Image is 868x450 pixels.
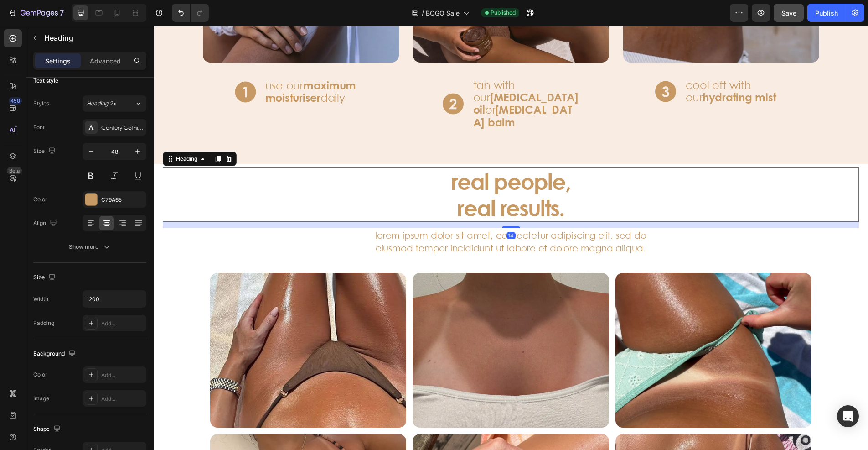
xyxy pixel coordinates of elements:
[33,394,49,403] div: Image
[33,77,58,85] div: Text style
[320,77,418,103] strong: [MEDICAL_DATA] balm
[21,129,46,137] div: Heading
[807,4,846,22] button: Publish
[320,54,425,104] p: tan with our or
[815,8,838,18] div: Publish
[426,8,460,18] span: BOGO Sale
[44,32,143,43] p: Heading
[33,348,77,360] div: Background
[33,295,48,303] div: Width
[33,272,57,284] div: Size
[837,405,859,427] div: Open Intercom Messenger
[462,247,658,402] img: gempages_569529277708501996-ce8a42ea-8ce2-4cb9-ba45-bc4907491410.webp
[154,26,868,450] iframe: Design area
[33,239,146,255] button: Show more
[501,55,523,77] img: gempages_569529277708501996-fc3425ca-d776-4381-8093-52ed843bf710.svg
[33,371,47,379] div: Color
[549,65,623,78] strong: hydrating mist
[101,395,144,403] div: Add...
[33,217,59,230] div: Align
[57,247,253,402] img: gempages_569529277708501996-68cfa7ba-1062-4193-b3a0-abc8775e2fe6.webp
[90,56,121,66] p: Advanced
[33,423,62,435] div: Shape
[289,68,310,89] img: gempages_569529277708501996-b857189f-2afe-4d23-bfd7-212372b597e8.svg
[45,56,71,66] p: Settings
[491,9,516,17] span: Published
[83,291,146,307] input: Auto
[101,319,144,328] div: Add...
[33,99,49,108] div: Styles
[532,54,633,78] p: cool off with our
[7,167,22,174] div: Beta
[33,123,45,131] div: Font
[4,4,68,22] button: 7
[101,196,144,204] div: C79A65
[215,204,500,229] p: lorem ipsum dolor sit amet, consectetur adipiscing elit. sed do eiusmod tempor incididunt ut labo...
[33,145,57,157] div: Size
[781,9,796,17] span: Save
[87,99,116,108] span: Heading 2*
[774,4,804,22] button: Save
[69,242,111,251] div: Show more
[83,95,146,112] button: Heading 2*
[9,97,22,105] div: 450
[320,65,425,91] strong: [MEDICAL_DATA] oil
[101,371,144,379] div: Add...
[60,7,64,18] p: 7
[259,247,455,402] img: gempages_569529277708501996-70333dcc-f131-4592-93eb-83b2f445a5a9.webp
[84,142,631,196] h3: real people, real results.
[33,195,47,204] div: Color
[101,124,144,132] div: Century Gothic Paneuropean
[422,8,424,18] span: /
[353,206,362,214] div: 14
[172,4,209,22] div: Undo/Redo
[33,319,54,327] div: Padding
